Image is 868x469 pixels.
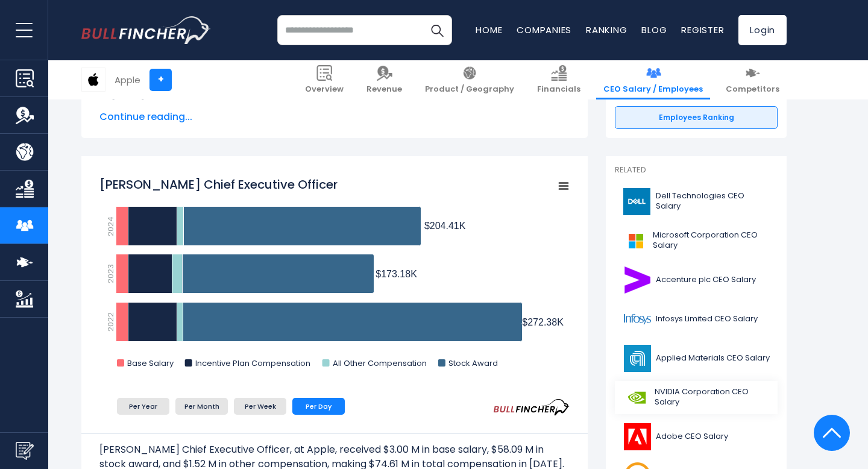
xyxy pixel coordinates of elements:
[615,342,778,375] a: Applied Materials CEO Salary
[522,317,564,327] tspan: $272.38K
[476,24,502,36] a: Home
[115,73,140,87] div: Apple
[99,176,338,193] tspan: [PERSON_NAME] Chief Executive Officer
[653,230,770,251] span: Microsoft Corporation CEO Salary
[359,60,409,99] a: Revenue
[530,60,588,99] a: Financials
[537,84,580,95] span: Financials
[615,381,778,414] a: NVIDIA Corporation CEO Salary
[81,16,211,44] a: Go to homepage
[615,165,778,175] p: Related
[127,357,174,369] text: Base Salary
[656,314,758,324] span: Infosys Limited CEO Salary
[641,24,667,36] a: Blog
[615,106,778,129] a: Employees Ranking
[719,60,787,99] a: Competitors
[366,84,402,95] span: Revenue
[615,420,778,453] a: Adobe CEO Salary
[656,432,728,442] span: Adobe CEO Salary
[603,84,703,95] span: CEO Salary / Employees
[105,312,116,332] text: 2022
[105,264,116,283] text: 2023
[622,384,651,411] img: NVDA logo
[425,84,514,95] span: Product / Geography
[418,60,521,99] a: Product / Geography
[622,345,652,372] img: AMAT logo
[376,269,417,279] tspan: $173.18K
[305,84,344,95] span: Overview
[422,15,452,45] button: Search
[298,60,351,99] a: Overview
[615,185,778,218] a: Dell Technologies CEO Salary
[655,387,770,408] span: NVIDIA Corporation CEO Salary
[517,24,571,36] a: Companies
[622,227,649,254] img: MSFT logo
[81,16,211,44] img: bullfincher logo
[622,423,652,450] img: ADBE logo
[615,303,778,336] a: Infosys Limited CEO Salary
[149,69,172,91] a: +
[99,170,570,381] svg: Tim Cook Chief Executive Officer
[105,216,116,236] text: 2024
[615,224,778,257] a: Microsoft Corporation CEO Salary
[596,60,710,99] a: CEO Salary / Employees
[99,110,570,124] span: Continue reading...
[82,68,105,91] img: AAPL logo
[726,84,779,95] span: Competitors
[333,357,427,369] text: All Other Compensation
[175,398,228,415] li: Per Month
[656,275,756,285] span: Accenture plc CEO Salary
[586,24,627,36] a: Ranking
[195,357,310,369] text: Incentive Plan Compensation
[424,221,466,231] tspan: $204.41K
[615,263,778,297] a: Accenture plc CEO Salary
[292,398,345,415] li: Per Day
[681,24,724,36] a: Register
[656,353,770,364] span: Applied Materials CEO Salary
[448,357,498,369] text: Stock Award
[656,191,770,212] span: Dell Technologies CEO Salary
[622,306,652,333] img: INFY logo
[234,398,286,415] li: Per Week
[622,188,652,215] img: DELL logo
[738,15,787,45] a: Login
[622,266,652,294] img: ACN logo
[117,398,169,415] li: Per Year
